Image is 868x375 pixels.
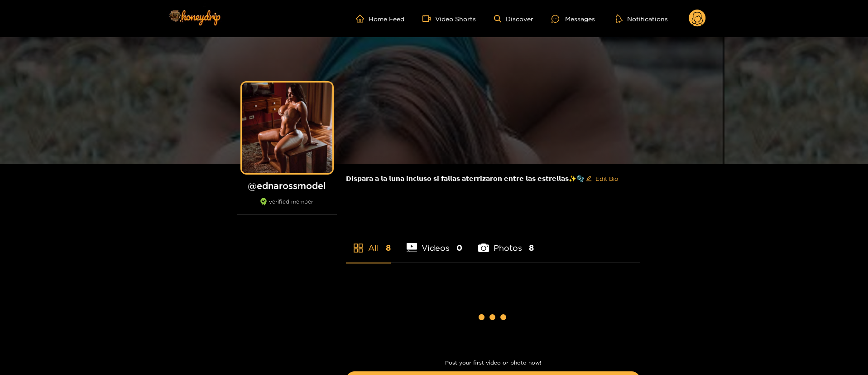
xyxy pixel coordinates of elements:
[529,242,534,253] span: 8
[237,198,337,215] div: verified member
[346,164,640,193] div: 𝗗𝗶𝘀𝗽𝗮𝗿𝗮 𝗮 𝗹𝗮 𝗹𝘂𝗻𝗮 𝗶𝗻𝗰𝗹𝘂𝘀𝗼 𝘀𝗶 𝗳𝗮𝗹𝗹𝗮𝘀 𝗮𝘁𝗲𝗿𝗿𝗶𝘇𝗮𝗿𝗼𝗻 𝗲𝗻𝘁𝗿𝗲 𝗹𝗮𝘀 𝗲𝘀𝘁𝗿𝗲𝗹𝗹𝗮𝘀✨🫧
[407,222,463,263] li: Videos
[586,175,592,182] span: edit
[551,14,595,24] div: Messages
[356,15,369,23] span: home
[237,180,337,191] h1: @ ednarossmodel
[353,243,364,253] span: appstore
[422,15,435,23] span: video-camera
[356,15,404,23] a: Home Feed
[478,222,534,263] li: Photos
[422,15,476,23] a: Video Shorts
[346,222,391,263] li: All
[456,242,462,253] span: 0
[613,14,671,23] button: Notifications
[494,15,533,23] a: Discover
[584,171,620,186] button: editEdit Bio
[386,242,391,253] span: 8
[595,174,618,183] span: Edit Bio
[346,360,640,366] p: Post your first video or photo now!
